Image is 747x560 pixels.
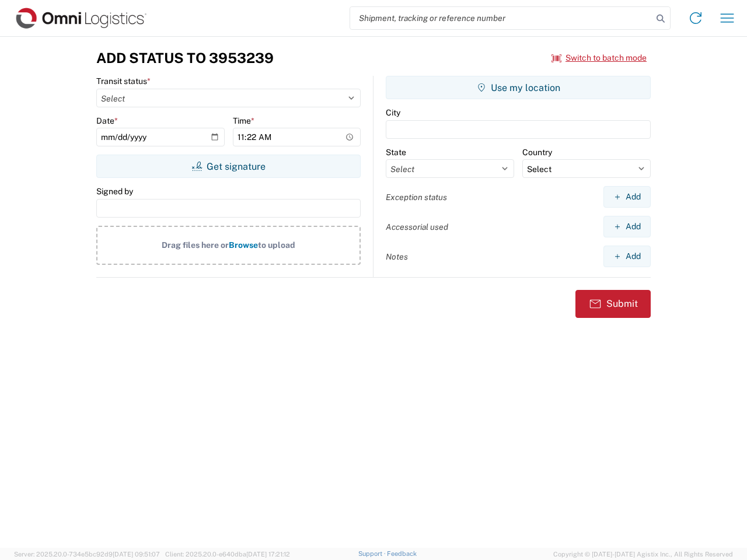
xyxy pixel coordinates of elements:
[386,192,447,202] label: Exception status
[386,251,408,262] label: Notes
[96,116,118,126] label: Date
[387,550,417,557] a: Feedback
[258,240,295,250] span: to upload
[386,147,406,157] label: State
[96,76,151,86] label: Transit status
[350,7,652,29] input: Shipment, tracking or reference number
[165,551,290,558] span: Client: 2025.20.0-e640dba
[96,186,133,197] label: Signed by
[14,551,160,558] span: Server: 2025.20.0-734e5bc92d9
[553,549,733,559] span: Copyright © [DATE]-[DATE] Agistix Inc., All Rights Reserved
[246,551,290,558] span: [DATE] 17:21:12
[386,107,400,118] label: City
[603,246,651,267] button: Add
[386,222,448,232] label: Accessorial used
[575,290,651,318] button: Submit
[233,116,254,126] label: Time
[96,155,361,178] button: Get signature
[162,240,229,250] span: Drag files here or
[229,240,258,250] span: Browse
[113,551,160,558] span: [DATE] 09:51:07
[96,50,274,66] h3: Add Status to 3953239
[603,216,651,237] button: Add
[386,76,651,99] button: Use my location
[603,186,651,208] button: Add
[522,147,552,157] label: Country
[358,550,388,557] a: Support
[551,48,647,68] button: Switch to batch mode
